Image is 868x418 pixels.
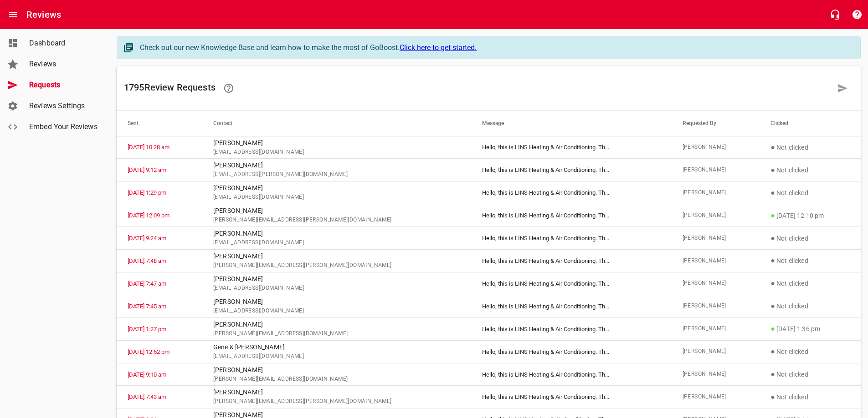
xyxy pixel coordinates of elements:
[770,166,775,174] span: ●
[213,148,460,157] span: [EMAIL_ADDRESS][DOMAIN_NAME]
[683,234,749,243] span: [PERSON_NAME]
[213,284,460,293] span: [EMAIL_ADDRESS][DOMAIN_NAME]
[832,77,853,99] a: Request a review
[117,111,202,136] th: Sent
[128,348,169,355] a: [DATE] 12:52 pm
[213,388,460,397] p: [PERSON_NAME]
[683,188,749,197] span: [PERSON_NAME]
[770,347,775,356] span: ●
[213,342,460,352] p: Gene & [PERSON_NAME]
[770,392,850,403] p: Not clicked
[213,352,460,361] span: [EMAIL_ADDRESS][DOMAIN_NAME]
[213,329,460,338] span: [PERSON_NAME][EMAIL_ADDRESS][DOMAIN_NAME]
[683,347,749,356] span: [PERSON_NAME]
[770,143,775,151] span: ●
[770,210,850,221] p: [DATE] 12:10 pm
[471,317,671,340] td: Hello, this is LINS Heating & Air Conditioning. Th ...
[471,386,671,408] td: Hello, this is LINS Heating & Air Conditioning. Th ...
[471,159,671,181] td: Hello, this is LINS Heating & Air Conditioning. Th ...
[128,303,166,310] a: [DATE] 7:45 am
[770,234,775,242] span: ●
[770,278,850,289] p: Not clicked
[128,189,166,196] a: [DATE] 1:29 pm
[471,272,671,295] td: Hello, this is LINS Heating & Air Conditioning. Th ...
[683,257,749,266] span: [PERSON_NAME]
[683,166,749,175] span: [PERSON_NAME]
[770,301,850,312] p: Not clicked
[471,340,671,363] td: Hello, this is LINS Heating & Air Conditioning. Th ...
[213,307,460,316] span: [EMAIL_ADDRESS][DOMAIN_NAME]
[770,233,850,244] p: Not clicked
[683,302,749,311] span: [PERSON_NAME]
[29,38,98,49] span: Dashboard
[770,369,850,380] p: Not clicked
[770,142,850,153] p: Not clicked
[128,257,166,264] a: [DATE] 7:48 am
[471,227,671,250] td: Hello, this is LINS Heating & Air Conditioning. Th ...
[471,111,671,136] th: Message
[213,238,460,247] span: [EMAIL_ADDRESS][DOMAIN_NAME]
[29,121,98,132] span: Embed Your Reviews
[213,320,460,329] p: [PERSON_NAME]
[128,326,166,332] a: [DATE] 1:27 pm
[770,256,775,265] span: ●
[213,206,460,216] p: [PERSON_NAME]
[140,42,851,53] div: Check out our new Knowledge Base and learn how to make the most of GoBoost.
[213,170,460,179] span: [EMAIL_ADDRESS][PERSON_NAME][DOMAIN_NAME]
[213,229,460,238] p: [PERSON_NAME]
[471,204,671,227] td: Hello, this is LINS Heating & Air Conditioning. Th ...
[770,165,850,176] p: Not clicked
[770,279,775,287] span: ●
[770,346,850,357] p: Not clicked
[770,393,775,401] span: ●
[128,393,166,400] a: [DATE] 7:43 am
[213,397,460,406] span: [PERSON_NAME][EMAIL_ADDRESS][PERSON_NAME][DOMAIN_NAME]
[770,187,850,198] p: Not clicked
[471,136,671,159] td: Hello, this is LINS Heating & Air Conditioning. Th ...
[213,375,460,384] span: [PERSON_NAME][EMAIL_ADDRESS][DOMAIN_NAME]
[683,393,749,402] span: [PERSON_NAME]
[683,279,749,288] span: [PERSON_NAME]
[128,235,166,242] a: [DATE] 9:24 am
[128,144,169,151] a: [DATE] 10:28 am
[770,324,775,333] span: ●
[202,111,471,136] th: Contact
[213,261,460,270] span: [PERSON_NAME][EMAIL_ADDRESS][PERSON_NAME][DOMAIN_NAME]
[29,80,98,91] span: Requests
[2,4,24,25] button: Open drawer
[29,101,98,111] span: Reviews Settings
[770,188,775,197] span: ●
[683,143,749,152] span: [PERSON_NAME]
[218,77,240,99] a: Learn how requesting reviews can improve your online presence
[471,250,671,272] td: Hello, this is LINS Heating & Air Conditioning. Th ...
[683,370,749,379] span: [PERSON_NAME]
[471,181,671,204] td: Hello, this is LINS Heating & Air Conditioning. Th ...
[683,324,749,333] span: [PERSON_NAME]
[770,370,775,378] span: ●
[672,111,760,136] th: Requested By
[124,77,832,99] h6: 1795 Review Request s
[846,4,868,25] button: Support Portal
[213,138,460,148] p: [PERSON_NAME]
[128,212,169,219] a: [DATE] 12:09 pm
[213,274,460,284] p: [PERSON_NAME]
[770,255,850,266] p: Not clicked
[213,297,460,307] p: [PERSON_NAME]
[213,365,460,375] p: [PERSON_NAME]
[471,295,671,317] td: Hello, this is LINS Heating & Air Conditioning. Th ...
[213,216,460,225] span: [PERSON_NAME][EMAIL_ADDRESS][PERSON_NAME][DOMAIN_NAME]
[400,43,477,52] a: Click here to get started.
[760,111,861,136] th: Clicked
[213,161,460,170] p: [PERSON_NAME]
[128,371,166,378] a: [DATE] 9:10 am
[770,211,775,220] span: ●
[213,183,460,193] p: [PERSON_NAME]
[29,59,98,70] span: Reviews
[824,4,846,25] button: Live Chat
[770,323,850,334] p: [DATE] 1:36 pm
[128,166,166,173] a: [DATE] 9:12 am
[770,302,775,310] span: ●
[471,363,671,386] td: Hello, this is LINS Heating & Air Conditioning. Th ...
[128,280,166,287] a: [DATE] 7:47 am
[683,211,749,220] span: [PERSON_NAME]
